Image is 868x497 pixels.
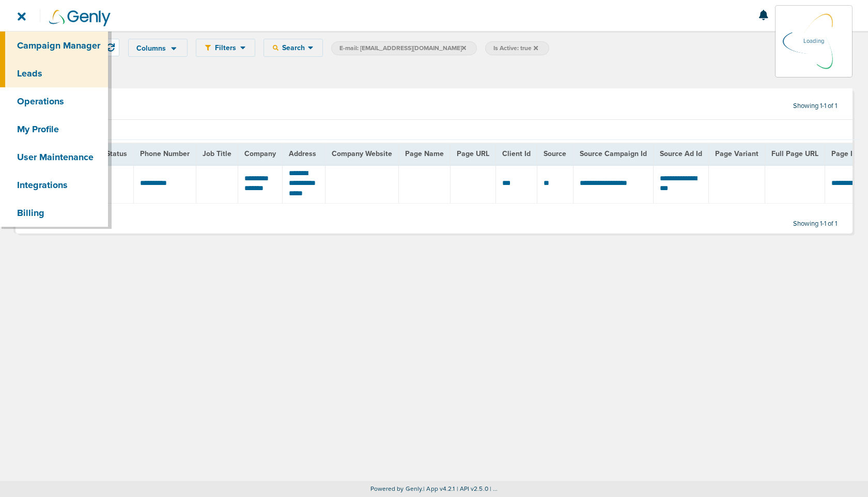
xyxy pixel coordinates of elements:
span: Client Id [502,149,531,158]
span: Source Ad Id [660,149,702,158]
span: E-mail: [EMAIL_ADDRESS][DOMAIN_NAME] [339,44,466,53]
th: Full Page URL [765,143,825,164]
span: Source [544,149,566,158]
span: | App v4.2.1 [423,485,455,492]
span: Showing 1-1 of 1 [793,102,837,111]
span: Phone Number [140,149,190,158]
span: | API v2.5.0 [457,485,488,492]
th: Company [238,143,283,164]
span: Source Campaign Id [580,149,647,158]
img: Genly [49,10,111,26]
p: Loading [803,35,824,48]
th: Page Variant [708,143,765,164]
span: Page URL [457,149,489,158]
th: Page Name [399,143,451,164]
th: Job Title [196,143,238,164]
span: Is Active: true [493,44,538,53]
span: | ... [490,485,498,492]
th: Address [283,143,326,164]
span: Showing 1-1 of 1 [793,220,837,228]
th: Company Website [326,143,399,164]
